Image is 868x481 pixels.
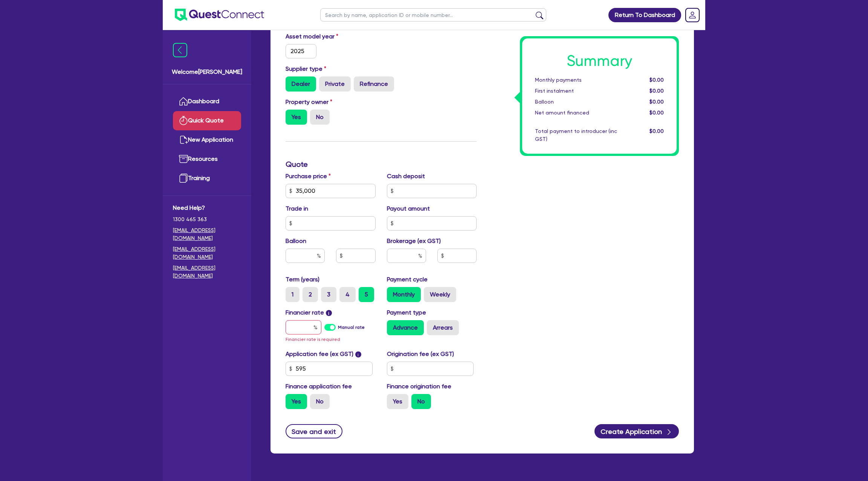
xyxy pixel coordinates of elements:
label: 5 [359,287,374,302]
h3: Quote [286,160,477,169]
label: Weekly [424,287,456,302]
label: Refinance [354,76,394,92]
label: No [411,394,431,409]
span: i [355,351,361,357]
label: Dealer [286,76,316,92]
label: Payout amount [387,204,430,213]
label: 1 [286,287,300,302]
label: Private [319,76,351,92]
span: $0.00 [649,99,664,105]
span: $0.00 [649,110,664,116]
label: 3 [321,287,336,302]
a: [EMAIL_ADDRESS][DOMAIN_NAME] [173,264,241,280]
div: Net amount financed [529,109,623,117]
h1: Summary [535,52,664,70]
img: quest-connect-logo-blue [175,9,264,21]
label: Yes [286,110,307,125]
label: Manual rate [338,324,365,331]
label: Property owner [286,98,332,107]
img: training [179,174,188,183]
span: $0.00 [649,88,664,94]
a: Training [173,169,241,188]
img: quick-quote [179,116,188,125]
label: Origination fee (ex GST) [387,350,454,359]
button: Save and exit [286,424,342,438]
label: Finance origination fee [387,382,451,391]
span: Financier rate is required [286,337,340,342]
label: Supplier type [286,64,326,73]
a: Quick Quote [173,111,241,130]
a: Resources [173,150,241,169]
span: $0.00 [649,128,664,134]
span: 1300 465 363 [173,215,241,223]
a: Return To Dashboard [608,8,681,22]
label: Trade in [286,204,308,213]
span: $0.00 [649,77,664,83]
label: Yes [286,394,307,409]
label: Brokerage (ex GST) [387,237,441,246]
img: new-application [179,135,188,144]
img: resources [179,154,188,163]
span: Welcome [PERSON_NAME] [172,67,242,76]
label: Asset model year [280,32,381,41]
div: Balloon [529,98,623,106]
label: No [310,110,330,125]
label: Term (years) [286,275,319,284]
label: Financier rate [286,308,332,317]
label: 2 [303,287,318,302]
label: Purchase price [286,172,331,181]
div: Monthly payments [529,76,623,84]
label: Yes [387,394,408,409]
div: Total payment to introducer (inc GST) [529,127,623,143]
label: Balloon [286,237,306,246]
a: Dashboard [173,92,241,111]
label: Payment cycle [387,275,428,284]
label: 4 [339,287,356,302]
button: Create Application [594,424,679,438]
a: Dropdown toggle [683,5,702,25]
span: i [326,310,332,316]
span: Need Help? [173,203,241,212]
label: Monthly [387,287,421,302]
label: Finance application fee [286,382,352,391]
a: [EMAIL_ADDRESS][DOMAIN_NAME] [173,226,241,242]
label: Application fee (ex GST) [286,350,353,359]
label: Advance [387,320,424,335]
img: icon-menu-close [173,43,187,57]
label: Cash deposit [387,172,425,181]
label: Arrears [427,320,459,335]
a: [EMAIL_ADDRESS][DOMAIN_NAME] [173,245,241,261]
label: No [310,394,330,409]
div: First instalment [529,87,623,95]
input: Search by name, application ID or mobile number... [320,8,546,21]
label: Payment type [387,308,426,317]
a: New Application [173,130,241,150]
